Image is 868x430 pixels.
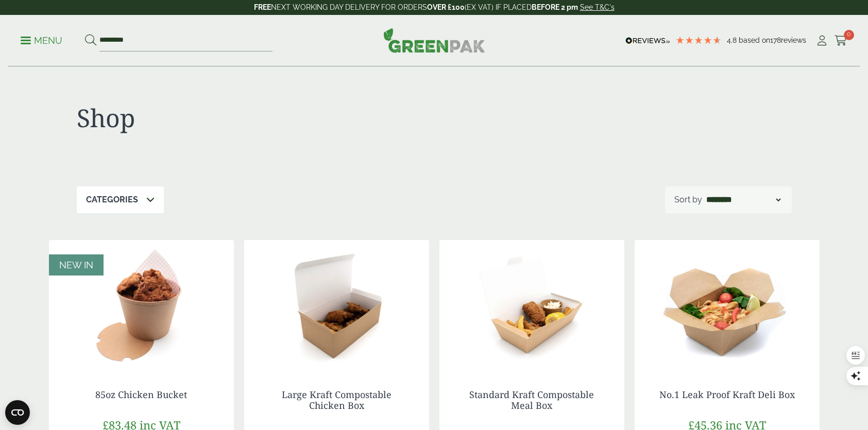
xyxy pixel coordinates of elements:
[5,400,30,425] button: Open CMP widget
[835,36,847,46] i: Cart
[244,240,429,369] img: chicken box
[95,388,187,401] a: 85oz Chicken Bucket
[739,36,770,44] span: Based on
[635,240,820,369] img: kraft deli box
[532,3,578,11] strong: BEFORE 2 pm
[727,36,739,44] span: 4.8
[815,36,828,46] i: My Account
[59,260,93,270] span: NEW IN
[21,35,62,47] p: Menu
[254,3,271,11] strong: FREE
[770,36,781,44] span: 178
[659,388,795,401] a: No.1 Leak Proof Kraft Deli Box
[427,3,465,11] strong: OVER £100
[781,36,806,44] span: reviews
[704,194,782,206] select: Shop order
[383,28,485,53] img: GreenPak Supplies
[77,103,434,133] h1: Shop
[580,3,615,11] a: See T&C's
[625,37,670,44] img: REVIEWS.io
[674,194,702,206] p: Sort by
[675,36,722,45] div: 4.78 Stars
[21,35,62,45] a: Menu
[439,240,624,369] img: chicken box
[86,194,138,206] p: Categories
[835,33,847,48] a: 0
[469,388,594,412] a: Standard Kraft Compostable Meal Box
[282,388,392,412] a: Large Kraft Compostable Chicken Box
[844,30,854,40] span: 0
[49,240,234,369] img: 5430084 85oz Chicken Bucket with Fried Chicken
